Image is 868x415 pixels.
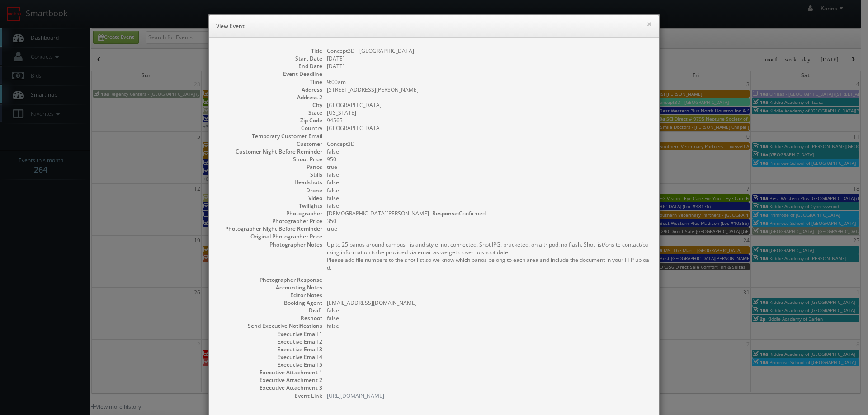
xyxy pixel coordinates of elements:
dt: Send Executive Notifications [218,322,322,330]
dd: [DATE] [327,55,650,62]
dd: false [327,194,650,202]
dd: 950 [327,155,650,163]
dt: Panos [218,163,322,171]
b: Response: [432,210,459,217]
dd: [DATE] [327,62,650,70]
dt: Twilights [218,202,322,210]
dt: Time [218,78,322,86]
dd: false [327,314,650,322]
h6: View Event [216,22,652,31]
dd: false [327,187,650,194]
dt: State [218,109,322,117]
dt: Address [218,86,322,93]
dd: false [327,178,650,186]
dt: Customer Night Before Reminder [218,148,322,155]
dt: Executive Attachment 1 [218,368,322,376]
dd: Concept3D - [GEOGRAPHIC_DATA] [327,47,650,55]
dd: [GEOGRAPHIC_DATA] [327,124,650,132]
dt: Photographer Response [218,276,322,284]
dt: Event Deadline [218,70,322,78]
dt: Address 2 [218,93,322,101]
dt: Executive Email 3 [218,345,322,353]
dd: [STREET_ADDRESS][PERSON_NAME] [327,86,650,93]
dt: Reshoot [218,314,322,322]
dt: City [218,101,322,109]
dd: [GEOGRAPHIC_DATA] [327,101,650,109]
dt: Executive Attachment 2 [218,376,322,384]
dt: Temporary Customer Email [218,132,322,140]
dd: false [327,322,650,330]
dd: Concept3D [327,140,650,148]
dt: Shoot Price [218,155,322,163]
dt: Photographer Night Before Reminder [218,225,322,233]
dt: Executive Email 1 [218,330,322,338]
dd: [DEMOGRAPHIC_DATA][PERSON_NAME] - Confirmed [327,210,650,217]
button: × [646,21,652,27]
dt: Stills [218,171,322,178]
dd: 350 [327,217,650,225]
dd: 94565 [327,117,650,124]
dd: [EMAIL_ADDRESS][DOMAIN_NAME] [327,299,650,307]
dd: true [327,225,650,233]
dt: Photographer Notes [218,241,322,248]
a: [URL][DOMAIN_NAME] [327,392,384,400]
dt: Photographer Price [218,217,322,225]
dt: Start Date [218,55,322,62]
dd: false [327,171,650,178]
dt: Zip Code [218,117,322,124]
dd: false [327,148,650,155]
dt: Title [218,47,322,55]
dt: Executive Attachment 3 [218,384,322,392]
dt: Executive Email 2 [218,338,322,345]
dt: Editor Notes [218,291,322,299]
dt: Photographer [218,210,322,217]
dd: true [327,163,650,171]
dt: Drone [218,187,322,194]
dt: Video [218,194,322,202]
dt: Executive Email 5 [218,361,322,368]
dt: Booking Agent [218,299,322,307]
dt: Executive Email 4 [218,353,322,361]
dt: Draft [218,307,322,314]
dt: Event Link [218,392,322,400]
dt: Headshots [218,178,322,186]
dt: End Date [218,62,322,70]
dt: Original Photographer Price [218,233,322,240]
dt: Accounting Notes [218,284,322,291]
dd: [US_STATE] [327,109,650,117]
dt: Country [218,124,322,132]
dd: false [327,202,650,210]
dd: 9:00am [327,78,650,86]
dt: Customer [218,140,322,148]
dd: false [327,307,650,314]
pre: Up to 25 panos around campus - island style, not connected. Shot JPG, bracketed, on a tripod, no ... [327,241,650,271]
